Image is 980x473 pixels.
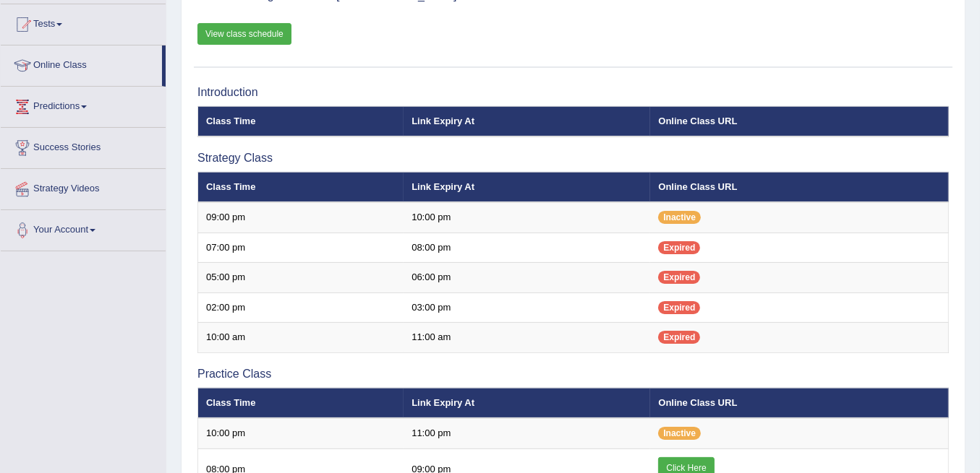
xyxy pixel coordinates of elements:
span: Expired [658,301,700,314]
td: 03:00 pm [404,292,650,323]
h3: Practice Class [197,368,949,381]
span: Expired [658,331,700,344]
a: Online Class [1,45,162,82]
a: Strategy Videos [1,169,166,205]
th: Class Time [198,388,404,418]
a: Your Account [1,210,166,246]
a: Success Stories [1,128,166,164]
td: 02:00 pm [198,292,404,323]
a: View class schedule [197,23,291,45]
th: Link Expiry At [404,172,650,202]
span: Expired [658,241,700,254]
span: Inactive [658,211,701,224]
span: Inactive [658,427,701,440]
h3: Introduction [197,86,949,99]
th: Online Class URL [650,172,948,202]
span: Expired [658,271,700,284]
a: Predictions [1,87,166,123]
td: 07:00 pm [198,233,404,263]
th: Class Time [198,106,404,136]
td: 09:00 pm [198,202,404,233]
th: Online Class URL [650,106,948,136]
td: 11:00 pm [404,418,650,448]
td: 10:00 pm [404,202,650,233]
td: 11:00 am [404,323,650,353]
a: Tests [1,4,166,40]
td: 06:00 pm [404,263,650,293]
th: Class Time [198,172,404,202]
td: 08:00 pm [404,233,650,263]
h3: Strategy Class [197,152,949,165]
th: Link Expiry At [404,388,650,418]
td: 10:00 am [198,323,404,353]
td: 10:00 pm [198,418,404,448]
th: Online Class URL [650,388,948,418]
td: 05:00 pm [198,263,404,293]
th: Link Expiry At [404,106,650,136]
